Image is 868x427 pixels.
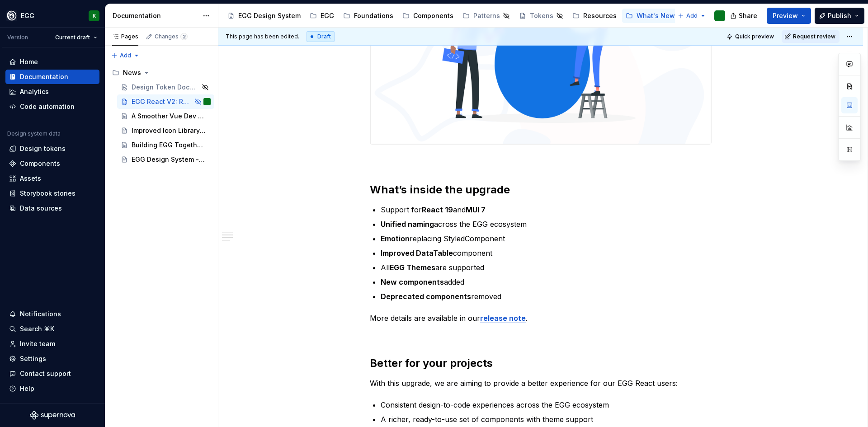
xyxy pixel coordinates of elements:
a: What's New [622,9,679,23]
a: Settings [5,352,99,366]
div: K [93,12,96,19]
div: What's New [637,11,675,20]
button: Add [108,49,142,62]
a: Building EGG Together 🙌 [117,138,214,152]
div: Components [20,159,60,168]
button: Contact support [5,366,99,381]
div: News [108,66,214,80]
a: Data sources [5,201,99,216]
span: Current draft [55,34,90,41]
img: 87d06435-c97f-426c-aa5d-5eb8acd3d8b3.png [6,10,17,21]
div: Invite team [20,339,55,348]
button: Share [726,8,763,24]
strong: Improved DataTable [381,249,453,258]
span: 2 [180,33,188,40]
span: Quick preview [735,33,774,40]
span: Add [120,52,131,59]
div: Changes [155,33,188,40]
div: Data sources [20,204,62,213]
a: Assets [5,171,99,186]
a: Tokens [515,9,567,23]
div: Assets [20,174,41,183]
span: Publish [828,11,851,20]
div: EGG Design System [238,11,301,20]
a: EGG Design System [224,9,304,23]
div: Search ⌘K [20,324,54,333]
p: All are supported [381,262,712,273]
div: Storybook stories [20,189,75,198]
div: Help [20,384,34,393]
a: EGG React V2: React 19, MUI 7, and More [117,94,214,109]
button: Preview [767,8,811,24]
a: A Smoother Vue Dev Experience 💛 [117,109,214,123]
div: Version [7,34,28,41]
button: Add [675,9,709,22]
strong: MUI 7 [466,205,486,214]
strong: New components [381,277,444,286]
p: Support for and [381,204,712,215]
div: Components [413,11,453,20]
div: Page tree [108,66,214,167]
a: Analytics [5,84,99,99]
div: Settings [20,354,46,363]
div: Notifications [20,310,61,319]
div: Design tokens [20,144,66,153]
a: release note [480,314,526,323]
a: Home [5,55,99,69]
a: Components [399,9,457,23]
p: A richer, ready-to-use set of components with theme support [381,414,712,425]
svg: Supernova Logo [30,411,75,420]
strong: EGG Themes [390,263,435,272]
div: Page tree [224,7,673,25]
a: Storybook stories [5,186,99,201]
a: Design Token Documentation - Now clearer and smarter! 🎨 [117,80,214,94]
p: Consistent design-to-code experiences across the EGG ecosystem [381,399,712,410]
div: EGG Design System - Reaching a new milestone! 🚀 [132,155,206,164]
button: EGGK [2,6,103,25]
a: Foundations [340,9,397,23]
a: Patterns [459,9,514,23]
a: EGG Design System - Reaching a new milestone! 🚀 [117,152,214,167]
a: Invite team [5,337,99,351]
button: Search ⌘K [5,322,99,336]
p: component [381,248,712,258]
div: EGG [21,11,34,20]
div: Foundations [354,11,393,20]
div: Resources [583,11,617,20]
p: across the EGG ecosystem [381,219,712,230]
div: Design Token Documentation - Now clearer and smarter! 🎨 [132,83,199,92]
div: Code automation [20,102,75,111]
strong: What’s inside the upgrade [370,183,510,196]
span: Share [739,11,757,20]
button: Request review [782,30,840,43]
div: Pages [112,33,138,40]
p: added [381,277,712,287]
button: Current draft [51,31,101,44]
button: Notifications [5,307,99,321]
div: Contact support [20,369,71,378]
a: EGG [306,9,338,23]
div: Improved Icon Library 🔎 [132,126,206,135]
div: EGG React V2: React 19, MUI 7, and More [132,97,192,106]
div: Draft [307,31,335,42]
div: Patterns [473,11,500,20]
a: Improved Icon Library 🔎 [117,123,214,138]
a: Documentation [5,70,99,84]
p: removed [381,291,712,302]
a: Code automation [5,99,99,114]
div: A Smoother Vue Dev Experience 💛 [132,112,206,121]
div: EGG [321,11,334,20]
div: Documentation [20,72,68,81]
h2: Better for your projects [370,356,712,371]
div: News [123,68,141,77]
span: Request review [793,33,835,40]
a: Resources [569,9,620,23]
button: Quick preview [724,30,778,43]
div: Analytics [20,87,49,96]
strong: Emotion [381,234,410,243]
button: Help [5,381,99,396]
div: Building EGG Together 🙌 [132,141,206,150]
span: This page has been edited. [226,33,299,40]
